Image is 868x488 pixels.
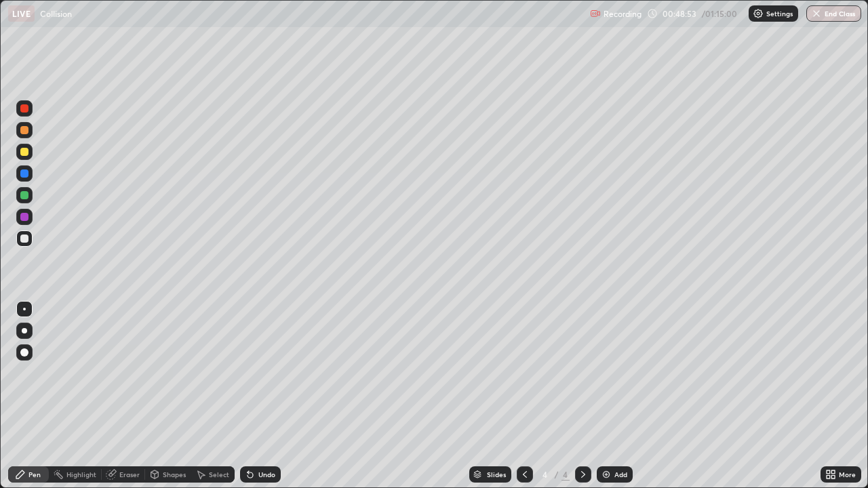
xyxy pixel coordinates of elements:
img: add-slide-button [601,469,612,480]
img: end-class-cross [811,8,822,19]
div: 4 [538,470,552,479]
p: LIVE [12,8,31,19]
div: 4 [561,468,570,481]
div: Undo [258,471,275,478]
p: Collision [40,8,72,19]
div: More [839,471,856,478]
div: Highlight [66,471,96,478]
div: Eraser [119,471,140,478]
div: Select [209,471,229,478]
div: / [555,470,559,479]
p: Recording [604,9,642,19]
div: Slides [487,471,506,478]
button: End Class [806,5,861,22]
img: recording.375f2c34.svg [590,8,601,19]
div: Shapes [163,471,186,478]
div: Add [614,471,627,478]
div: Pen [28,471,41,478]
img: class-settings-icons [753,8,764,19]
p: Settings [766,10,793,17]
